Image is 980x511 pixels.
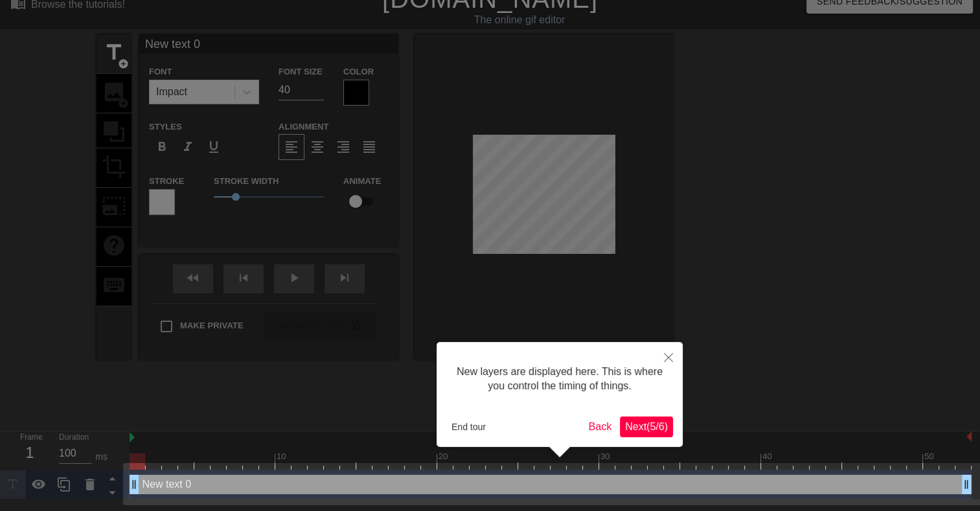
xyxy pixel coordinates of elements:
[584,416,617,437] button: Back
[654,342,683,372] button: Close
[446,417,491,437] button: End tour
[620,416,673,437] button: Next
[625,421,668,432] span: Next ( 5 / 6 )
[446,352,673,407] div: New layers are displayed here. This is where you control the timing of things.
